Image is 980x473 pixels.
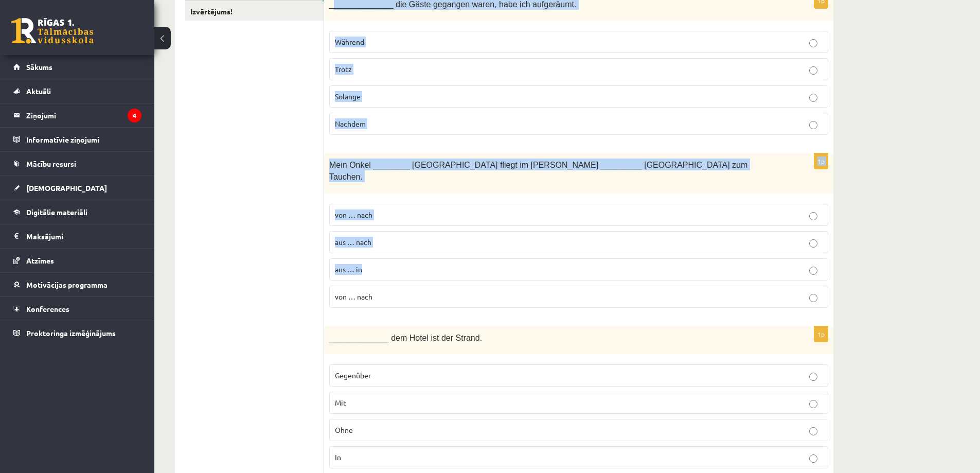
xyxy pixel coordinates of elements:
legend: Informatīvie ziņojumi [26,128,141,151]
a: Motivācijas programma [13,273,141,296]
span: In [335,452,341,462]
a: Atzīmes [13,249,141,272]
span: aus … nach [335,237,371,247]
span: aus … in [335,265,362,274]
span: Während [335,37,364,46]
span: Mein Onkel ________ [GEOGRAPHIC_DATA] fliegt im [PERSON_NAME] _________ [GEOGRAPHIC_DATA] zum Tau... [329,161,747,181]
legend: Ziņojumi [26,103,141,127]
p: 1p [814,153,828,169]
span: Motivācijas programma [26,280,108,289]
input: Während [809,39,817,47]
span: Aktuāli [26,86,51,96]
input: Mit [809,400,817,408]
a: Proktoringa izmēģinājums [13,321,141,345]
span: Proktoringa izmēģinājums [26,328,116,338]
span: Mācību resursi [26,159,76,168]
a: Aktuāli [13,79,141,103]
a: Ziņojumi4 [13,103,141,127]
span: [DEMOGRAPHIC_DATA] [26,183,107,192]
input: In [809,454,817,463]
span: Atzīmes [26,256,54,265]
span: Solange [335,92,361,101]
a: Konferences [13,297,141,321]
span: Sākums [26,62,52,72]
a: [DEMOGRAPHIC_DATA] [13,176,141,200]
a: Mācību resursi [13,152,141,176]
a: Sākums [13,55,141,79]
span: Konferences [26,304,69,313]
input: Nachdem [809,121,817,129]
a: Rīgas 1. Tālmācības vidusskola [11,18,94,44]
i: 4 [128,109,141,122]
input: Solange [809,94,817,102]
a: Informatīvie ziņojumi [13,128,141,151]
span: Gegenüber [335,371,371,380]
input: aus … nach [809,239,817,248]
span: von … nach [335,292,372,301]
span: von … nach [335,210,372,219]
span: Digitālie materiāli [26,207,87,217]
input: Gegenüber [809,373,817,381]
input: von … nach [809,294,817,302]
input: aus … in [809,267,817,275]
span: Nachdem [335,119,366,128]
span: _____________ dem Hotel ist der Strand. [329,334,482,342]
input: Trotz [809,66,817,75]
input: von … nach [809,212,817,220]
legend: Maksājumi [26,224,141,248]
span: Trotz [335,64,352,74]
a: Maksājumi [13,224,141,248]
p: 1p [814,326,828,342]
span: Mit [335,398,346,407]
span: Ohne [335,425,353,434]
a: Digitālie materiāli [13,200,141,224]
input: Ohne [809,427,817,435]
a: Izvērtējums! [185,2,324,21]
